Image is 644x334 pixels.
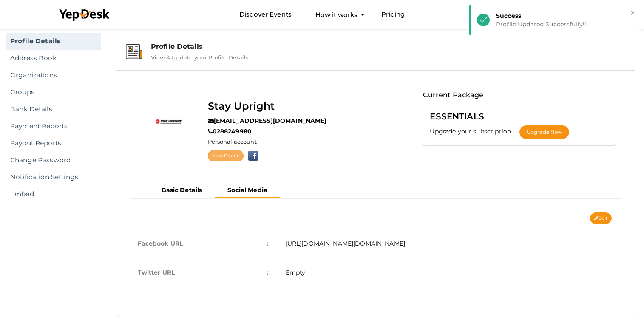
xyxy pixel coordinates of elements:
[381,7,405,23] a: Pricing
[6,169,101,186] a: Notification Settings
[208,150,244,161] a: View Profile
[286,240,405,247] span: [URL][DOMAIN_NAME][DOMAIN_NAME]
[162,186,202,194] b: Basic Details
[496,20,633,28] div: Profile Updated Successfully!!!
[6,101,101,118] a: Bank Details
[208,138,257,146] label: Personal account
[151,51,249,61] label: View & Update your Profile Details
[267,238,269,249] span: :
[151,42,626,51] div: Profile Details
[430,127,519,136] label: Upgrade your subscription
[129,258,277,287] td: Twitter URL
[313,7,360,23] button: How it works
[126,44,142,59] img: event-details.svg
[227,186,267,194] b: Social Media
[6,152,101,169] a: Change Password
[286,269,306,276] span: Empty
[245,151,258,161] img: facebook.png
[129,229,277,258] td: Facebook URL
[149,183,215,197] button: Basic Details
[6,50,101,67] a: Address Book
[423,90,483,101] label: Current Package
[208,98,275,114] label: Stay Upright
[630,8,635,18] button: ×
[239,7,292,23] a: Discover Events
[6,135,101,152] a: Payout Reports
[6,118,101,135] a: Payment Reports
[208,116,327,125] label: [EMAIL_ADDRESS][DOMAIN_NAME]
[6,67,101,84] a: Organizations
[6,84,101,101] a: Groups
[215,183,280,198] button: Social Media
[590,212,612,224] button: Edit
[496,11,633,20] div: Success
[208,127,252,136] label: 0288249980
[121,54,631,62] a: Profile Details View & Update your Profile Details
[267,266,269,278] span: :
[6,186,101,203] a: Embed
[6,33,101,50] a: Profile Details
[430,110,484,123] label: ESSENTIALS
[519,125,569,139] button: Upgrade Now
[136,90,199,153] img: HH9XAMBQ_normal.jpeg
